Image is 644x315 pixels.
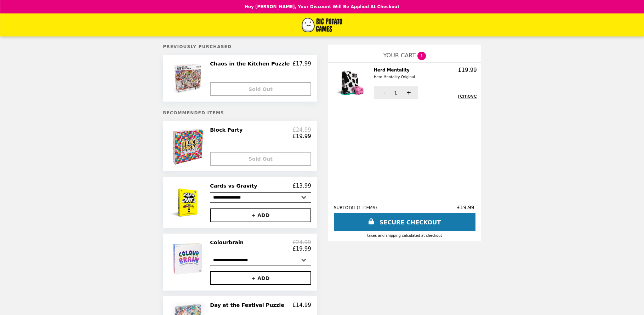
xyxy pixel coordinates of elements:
[335,67,369,99] img: Herd Mentality
[210,271,311,285] button: + ADD
[210,208,311,222] button: + ADD
[210,183,260,189] h2: Cards vs Gravity
[334,213,475,231] a: SECURE CHECKOUT
[374,86,393,99] button: -
[210,302,287,308] h2: Day at the Festival Puzzle
[398,86,418,99] button: +
[210,239,246,246] h2: Colourbrain
[417,52,426,60] span: 1
[292,133,311,139] p: £19.99
[458,93,477,99] button: remove
[210,61,292,67] h2: Chaos in the Kitchen Puzzle
[163,44,317,49] h5: Previously Purchased
[394,90,397,96] span: 1
[292,61,311,67] p: £17.99
[170,61,207,96] img: Chaos in the Kitchen Puzzle
[210,255,311,265] select: Select a product variant
[334,234,475,237] div: Taxes and Shipping calculated at checkout
[302,18,342,32] img: Brand Logo
[292,246,311,252] p: £19.99
[374,74,415,80] div: Herd Mentality Original
[168,183,209,222] img: Cards vs Gravity
[163,110,317,115] h5: Recommended Items
[292,183,311,189] p: £13.99
[292,127,311,133] p: £24.99
[357,205,377,210] span: ( 1 ITEMS )
[245,4,399,9] p: Hey [PERSON_NAME], your discount will be applied at checkout
[334,205,357,210] span: SUBTOTAL
[374,67,418,81] h2: Herd Mentality
[168,127,209,166] img: Block Party
[210,192,311,203] select: Select a product variant
[292,302,311,308] p: £14.99
[383,52,416,59] span: YOUR CART
[210,127,245,133] h2: Block Party
[292,239,311,246] p: £24.99
[457,205,475,210] span: £19.99
[168,239,209,279] img: Colourbrain
[458,67,477,73] p: £19.99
